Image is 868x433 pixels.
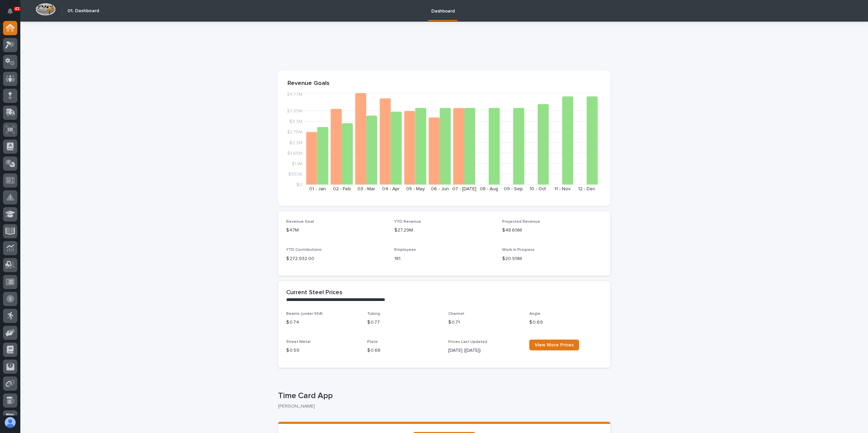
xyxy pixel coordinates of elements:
[292,161,302,166] tspan: $1.1M
[394,227,494,234] p: $27.29M
[394,255,494,262] p: 181
[578,187,595,191] text: 12 - Dec
[357,187,375,191] text: 03 - Mar
[382,187,400,191] text: 04 - Apr
[67,8,99,14] h2: 01. Dashboard
[288,80,601,87] p: Revenue Goals
[286,312,323,316] span: Beams (under 55#)
[502,227,602,234] p: $48.69M
[452,187,476,191] text: 07 - [DATE]
[394,248,416,252] span: Employees
[286,340,311,344] span: Sheet Metal
[394,220,421,224] span: YTD Revenue
[286,319,359,326] p: $ 0.74
[535,343,574,347] span: View More Prices
[502,220,540,224] span: Projected Revenue
[480,187,498,191] text: 08 - Aug
[289,140,302,145] tspan: $2.2M
[287,92,302,97] tspan: $4.77M
[287,109,302,113] tspan: $3.85M
[448,340,487,344] span: Prices Last Updated
[309,187,326,191] text: 01 - Jan
[367,312,380,316] span: Tubing
[367,347,440,354] p: $ 0.68
[529,319,602,326] p: $ 0.69
[502,248,535,252] span: Work in Progress
[448,347,521,354] p: [DATE] ([DATE])
[287,130,302,134] tspan: $2.75M
[278,404,605,409] p: [PERSON_NAME]
[286,255,386,262] p: $ 272,932.00
[3,4,17,18] button: Notifications
[448,319,521,326] p: $ 0.71
[367,319,440,326] p: $ 0.77
[448,312,464,316] span: Channel
[554,187,571,191] text: 11 - Nov
[333,187,351,191] text: 02 - Feb
[504,187,523,191] text: 09 - Sep
[286,289,342,297] h2: Current Steel Prices
[286,220,314,224] span: Revenue Goal
[530,187,546,191] text: 10 - Oct
[286,248,322,252] span: YTD Contributions
[529,312,540,316] span: Angle
[286,347,359,354] p: $ 0.59
[502,255,602,262] p: $20.99M
[431,187,449,191] text: 06 - Jun
[15,6,19,11] p: 43
[289,119,302,124] tspan: $3.3M
[406,187,425,191] text: 05 - May
[286,227,386,234] p: $47M
[529,340,579,350] a: View More Prices
[296,182,302,187] tspan: $0
[278,391,608,401] p: Time Card App
[36,3,56,16] img: Workspace Logo
[8,8,17,19] div: Notifications43
[367,340,378,344] span: Plate
[288,172,302,176] tspan: $550K
[3,415,17,430] button: users-avatar
[287,151,302,155] tspan: $1.65M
